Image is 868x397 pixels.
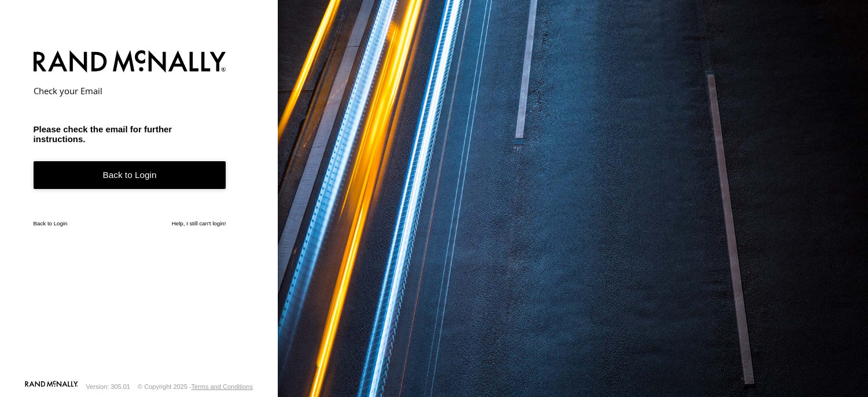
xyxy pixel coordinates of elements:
[34,161,226,190] a: Back to Login
[34,220,68,227] a: Back to Login
[34,48,226,77] img: Rand McNally
[34,85,226,97] h2: Check your Email
[86,383,130,390] div: Version: 305.01
[25,381,78,392] a: Visit our Website
[138,383,253,390] div: © Copyright 2025 -
[172,220,226,227] a: Help, I still can't login!
[192,383,253,390] a: Terms and Conditions
[34,124,226,144] h3: Please check the email for further instructions.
